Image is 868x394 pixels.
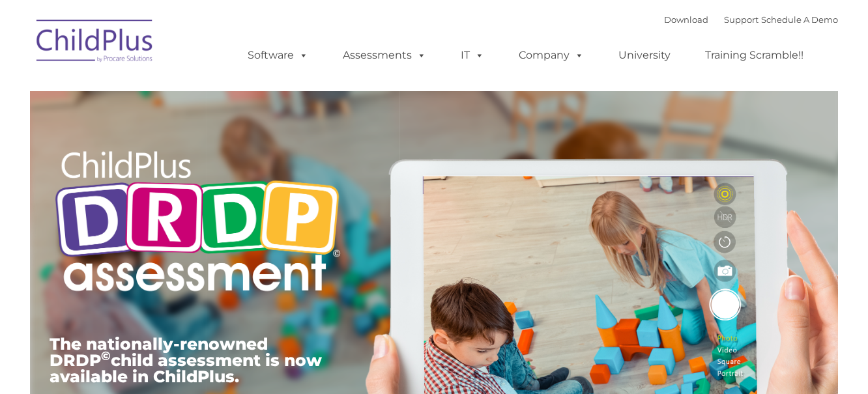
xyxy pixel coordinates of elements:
img: ChildPlus by Procare Solutions [30,10,160,76]
span: The nationally-renowned DRDP child assessment is now available in ChildPlus. [50,334,322,386]
a: Schedule A Demo [761,14,838,25]
img: Copyright - DRDP Logo Light [50,134,345,313]
a: University [605,42,684,68]
a: Support [724,14,759,25]
a: IT [448,42,497,68]
a: Company [506,42,597,68]
a: Training Scramble!! [692,42,817,68]
a: Assessments [330,42,439,68]
font: | [664,14,838,25]
a: Software [235,42,321,68]
sup: © [101,348,111,363]
a: Download [664,14,708,25]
